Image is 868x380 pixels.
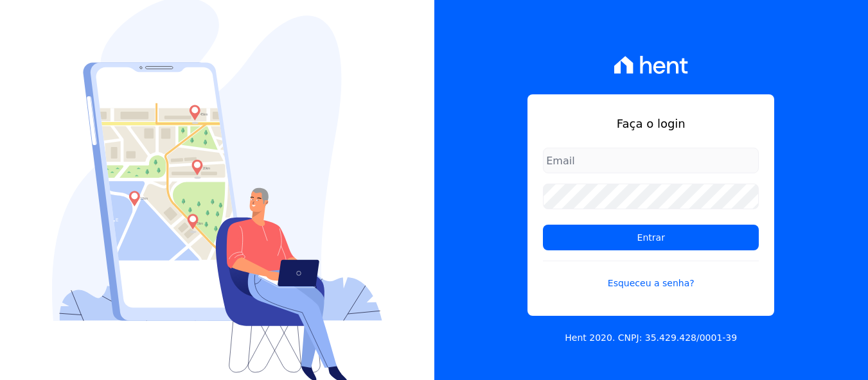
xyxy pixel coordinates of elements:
input: Email [543,148,759,173]
input: Entrar [543,225,759,250]
p: Hent 2020. CNPJ: 35.429.428/0001-39 [565,331,737,345]
h1: Faça o login [543,115,759,132]
a: Esqueceu a senha? [543,261,759,290]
